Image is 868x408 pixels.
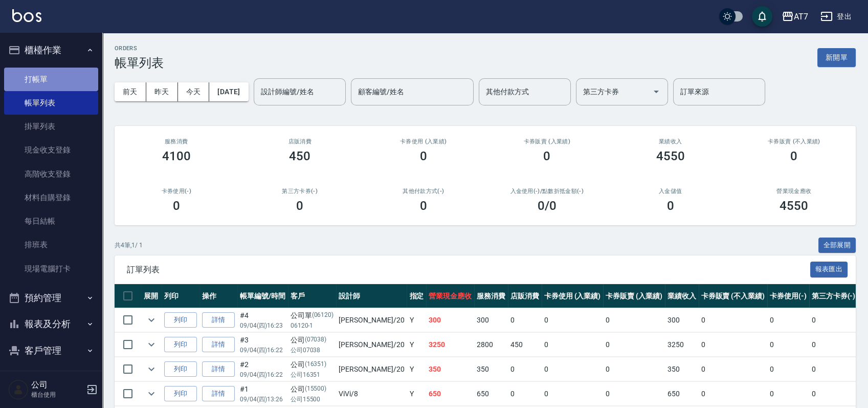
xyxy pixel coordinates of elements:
[4,337,98,364] button: 客戶管理
[809,357,858,381] td: 0
[237,333,288,357] td: #3
[291,359,334,370] div: 公司
[237,284,288,308] th: 帳單編號/時間
[164,312,197,328] button: 列印
[289,149,310,163] h3: 450
[767,333,809,357] td: 0
[508,333,542,357] td: 450
[291,321,334,330] p: 06120-1
[508,382,542,406] td: 0
[665,308,699,332] td: 300
[291,310,334,321] div: 公司單
[4,311,98,337] button: 報表及分析
[4,233,98,256] a: 排班表
[790,149,797,163] h3: 0
[426,284,474,308] th: 營業現金應收
[202,386,235,402] a: 詳情
[656,149,685,163] h3: 4550
[237,382,288,406] td: #1
[178,82,210,101] button: 今天
[542,357,604,381] td: 0
[603,284,665,308] th: 卡券販賣 (入業績)
[8,379,29,400] img: Person
[237,308,288,332] td: #4
[127,188,226,195] h2: 卡券使用(-)
[162,149,191,163] h3: 4100
[426,357,474,381] td: 350
[173,199,180,213] h3: 0
[699,333,767,357] td: 0
[31,390,83,399] p: 櫃台使用
[603,308,665,332] td: 0
[336,382,407,406] td: ViVi /8
[817,52,856,62] a: 新開單
[162,284,199,308] th: 列印
[127,138,226,145] h3: 服務消費
[4,68,98,91] a: 打帳單
[699,308,767,332] td: 0
[12,9,41,22] img: Logo
[164,386,197,402] button: 列印
[407,308,426,332] td: Y
[4,257,98,281] a: 現場電腦打卡
[767,308,809,332] td: 0
[474,308,508,332] td: 300
[374,188,473,195] h2: 其他付款方式(-)
[665,284,699,308] th: 業績收入
[164,361,197,377] button: 列印
[420,149,427,163] h3: 0
[4,37,98,63] button: 櫃檯作業
[474,333,508,357] td: 2800
[407,284,426,308] th: 指定
[336,308,407,332] td: [PERSON_NAME] /20
[508,357,542,381] td: 0
[202,361,235,377] a: 詳情
[745,188,844,195] h2: 營業現金應收
[498,188,597,195] h2: 入金使用(-) /點數折抵金額(-)
[336,333,407,357] td: [PERSON_NAME] /20
[4,209,98,233] a: 每日結帳
[543,149,550,163] h3: 0
[603,333,665,357] td: 0
[144,312,159,328] button: expand row
[144,337,159,352] button: expand row
[648,83,664,100] button: Open
[542,382,604,406] td: 0
[665,382,699,406] td: 650
[809,308,858,332] td: 0
[4,138,98,162] a: 現金收支登錄
[816,7,856,26] button: 登出
[115,82,146,101] button: 前天
[474,284,508,308] th: 服務消費
[312,310,334,321] p: (06120)
[336,284,407,308] th: 設計師
[667,199,674,213] h3: 0
[251,138,350,145] h2: 店販消費
[426,382,474,406] td: 650
[202,312,235,328] a: 詳情
[240,370,285,379] p: 09/04 (四) 16:22
[237,357,288,381] td: #2
[291,384,334,395] div: 公司
[767,382,809,406] td: 0
[745,138,844,145] h2: 卡券販賣 (不入業績)
[603,357,665,381] td: 0
[498,138,597,145] h2: 卡券販賣 (入業績)
[407,357,426,381] td: Y
[794,10,808,23] div: AT7
[240,346,285,355] p: 09/04 (四) 16:22
[291,395,334,404] p: 公司15500
[426,308,474,332] td: 300
[4,186,98,209] a: 材料自購登錄
[291,335,334,346] div: 公司
[809,284,858,308] th: 第三方卡券(-)
[621,188,720,195] h2: 入金儲值
[767,284,809,308] th: 卡券使用(-)
[4,285,98,311] button: 預約管理
[209,82,248,101] button: [DATE]
[4,363,98,390] button: 員工及薪資
[296,199,303,213] h3: 0
[508,308,542,332] td: 0
[4,162,98,186] a: 高階收支登錄
[817,48,856,67] button: 新開單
